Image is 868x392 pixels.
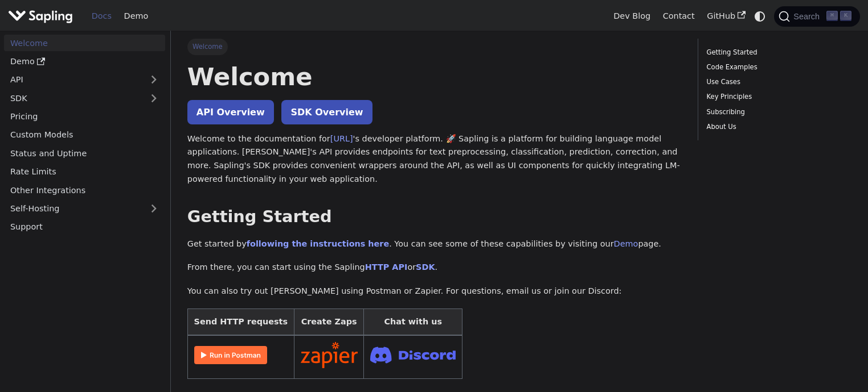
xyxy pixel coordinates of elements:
[4,127,165,143] a: Custom Models
[187,61,682,92] h1: Welcome
[8,8,73,24] img: Sapling.ai
[85,7,118,25] a: Docs
[707,77,847,87] a: Use Cases
[4,109,165,125] a: Pricing
[752,8,768,24] button: Switch between dark and light mode (currently system mode)
[707,91,847,102] a: Key Principles
[194,346,267,364] img: Run in Postman
[607,7,656,25] a: Dev Blog
[330,134,353,143] a: [URL]
[8,8,77,24] a: Sapling.ai
[790,12,826,21] span: Search
[4,72,142,88] a: API
[187,261,682,274] p: From there, you can start using the Sapling or .
[281,100,372,124] a: SDK Overview
[4,35,165,51] a: Welcome
[826,11,838,21] kbd: ⌘
[657,7,701,25] a: Contact
[187,237,682,251] p: Get started by . You can see some of these capabilities by visiting our page.
[365,262,408,272] a: HTTP API
[187,285,682,298] p: You can also try out [PERSON_NAME] using Postman or Zapier. For questions, email us or join our D...
[142,90,165,106] button: Expand sidebar category 'SDK'
[370,343,456,366] img: Join Discord
[701,7,751,25] a: GitHub
[247,239,389,248] a: following the instructions here
[187,39,682,55] nav: Breadcrumbs
[364,308,462,335] th: Chat with us
[840,11,851,21] kbd: K
[4,182,165,198] a: Other Integrations
[187,39,228,55] span: Welcome
[707,107,847,118] a: Subscribing
[4,90,142,106] a: SDK
[4,53,165,70] a: Demo
[4,164,165,180] a: Rate Limits
[294,308,364,335] th: Create Zaps
[707,47,847,58] a: Getting Started
[301,342,358,368] img: Connect in Zapier
[774,6,859,27] button: Search (Command+K)
[118,7,154,25] a: Demo
[707,122,847,132] a: About Us
[4,219,165,235] a: Support
[4,201,165,217] a: Self-Hosting
[187,100,274,124] a: API Overview
[187,308,294,335] th: Send HTTP requests
[614,239,638,248] a: Demo
[4,145,165,161] a: Status and Uptime
[707,62,847,73] a: Code Examples
[142,72,165,88] button: Expand sidebar category 'API'
[187,207,682,227] h2: Getting Started
[187,132,682,186] p: Welcome to the documentation for 's developer platform. 🚀 Sapling is a platform for building lang...
[416,262,435,272] a: SDK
